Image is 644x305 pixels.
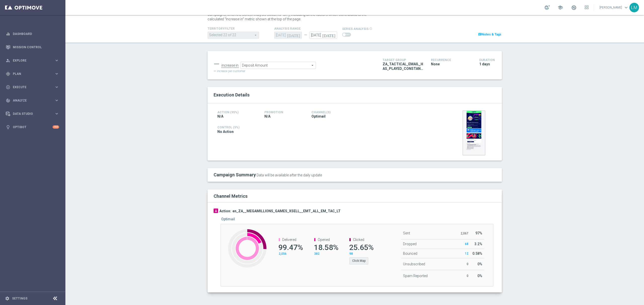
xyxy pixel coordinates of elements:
div: Channel Metrics [214,192,499,199]
span: series analysis [342,27,369,31]
i: [DATE] [322,32,337,37]
h4: Action (95%) [217,111,257,114]
h4: TerritoryFilter [208,27,250,30]
div: +10 [53,125,59,129]
i: track_changes [6,98,10,103]
div: Analyze [6,98,54,103]
span: 0% [477,262,482,266]
span: Bounced [403,251,417,256]
span: 97% [475,231,482,235]
h4: analysis range [274,27,342,30]
span: None [431,62,440,66]
h3: en_ZA__MEGAMILLIONS_GAMES_XSELL__EMT_ALL_EM_TAC_LT [232,209,341,213]
a: [PERSON_NAME]keyboard_arrow_down [599,4,629,11]
span: Execute [13,86,54,89]
span: 98 [349,252,353,256]
a: Mission Control [13,40,59,54]
div: Data Studio [6,112,54,116]
a: Settings [12,297,27,300]
h4: Target Group [383,58,423,62]
div: Plan [6,72,54,76]
span: Explore [13,59,54,62]
span: Dropped [403,242,417,246]
h3: Action: [219,209,231,213]
p: 2,067 [459,231,468,235]
span: 68 [465,242,468,246]
img: 35923.jpeg [463,111,485,155]
span: 0% [477,274,482,278]
div: — [302,33,309,37]
h2: Channel Metrics [214,193,248,199]
span: Unsubscribed [403,262,425,266]
div: increase in [221,63,238,68]
p: 0 [459,262,468,266]
span: Sent [403,231,410,235]
i: keyboard_arrow_right [54,111,59,116]
h2: Campaign Summary [214,172,256,177]
span: Data will be available after the daily update [257,173,322,177]
span: 0.58% [472,251,482,256]
span: 99.47% [278,243,303,252]
h4: Recurrence [431,58,472,62]
i: [DATE] [287,32,302,37]
div: A [214,209,218,213]
p: 0 [459,274,468,278]
h5: Optimail [221,217,235,221]
span: — [214,69,216,73]
span: Delivered [282,238,296,242]
span: Data Studio [13,112,54,115]
h4: Duration [479,58,496,62]
button: equalizer Dashboard [6,32,59,36]
span: increase per customer [217,69,245,73]
span: 3.2% [474,242,482,246]
span: No Action [217,129,234,134]
button: Mission Control [6,45,59,49]
button: Data Studio keyboard_arrow_right [6,112,59,116]
span: ZA_TACTICAL_EMAIL_HAS_PLAYED_CONSTANTLY_MEGAMILLIONS_SINCE_CHANGE [383,62,423,71]
a: Optibot [13,120,53,134]
i: person_search [6,58,10,63]
div: Execute [6,85,54,89]
span: Spam Reported [403,274,428,278]
span: 12 [465,252,468,255]
span: 18.58% [314,243,338,252]
button: gps_fixed Plan keyboard_arrow_right [6,72,59,76]
div: LM [629,3,639,12]
span: Clicked [353,238,364,242]
div: Explore [6,58,54,63]
span: school [557,5,563,10]
span: 25.65% [349,243,374,252]
i: keyboard_arrow_right [54,85,59,89]
i: keyboard_arrow_right [54,98,59,103]
button: lightbulb Optibot +10 [6,125,59,129]
h4: Channel(s) [311,111,351,114]
span: 382 [314,252,319,256]
span: Plan [13,72,54,75]
span: keyboard_arrow_down [623,5,629,10]
span: Opened [318,238,330,242]
button: Click Map [349,257,368,264]
i: info_outline [369,27,372,30]
span: N/A [264,114,270,119]
span: Execution Details [214,92,250,97]
span: Analyze [13,99,54,102]
div: Mission Control [6,40,59,54]
i: settings [5,296,10,301]
i: play_circle_outline [6,85,10,89]
h4: Control (5%) [217,126,398,129]
div: Optibot [6,120,59,134]
button: play_circle_outline Execute keyboard_arrow_right [6,85,59,89]
i: chat [478,33,482,36]
i: keyboard_arrow_right [54,58,59,63]
button: track_changes Analyze keyboard_arrow_right [6,98,59,103]
div: — [214,60,219,69]
button: person_search Explore keyboard_arrow_right [6,59,59,63]
div: Dashboard [6,27,59,40]
span: 1 days [479,62,490,66]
